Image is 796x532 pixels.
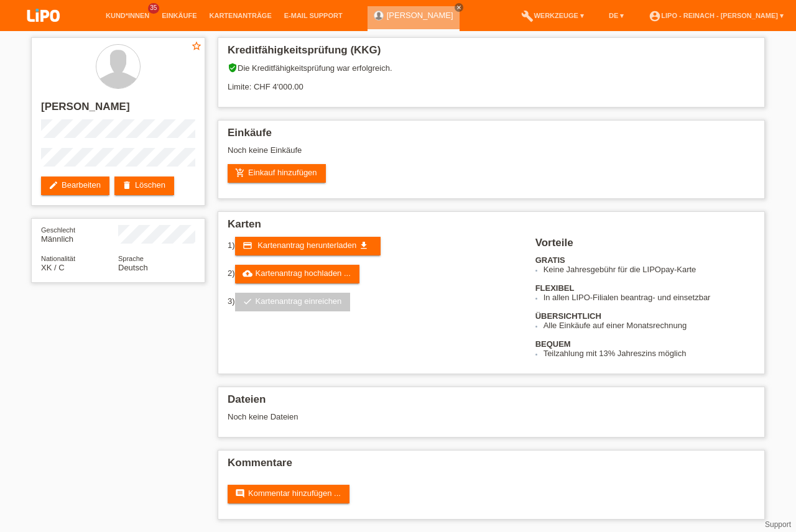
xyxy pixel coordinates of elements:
h2: Vorteile [535,237,755,255]
a: deleteLöschen [114,177,174,195]
a: Kund*innen [99,12,155,19]
h2: Einkäufe [228,127,755,145]
i: star_border [191,40,202,52]
a: DE ▾ [603,12,630,19]
h2: Karten [228,218,755,237]
i: delete [122,180,132,190]
b: GRATIS [535,255,565,265]
a: credit_card Kartenantrag herunterladen get_app [235,237,381,255]
h2: Kreditfähigkeitsprüfung (KKG) [228,44,755,63]
a: close [455,3,463,12]
b: FLEXIBEL [535,283,575,293]
li: In allen LIPO-Filialen beantrag- und einsetzbar [544,293,755,302]
span: Deutsch [118,263,148,272]
div: 1) [228,237,520,255]
div: 3) [228,293,520,311]
i: account_circle [649,10,661,22]
i: get_app [359,241,369,250]
a: LIPO pay [12,25,75,35]
div: Noch keine Dateien [228,412,608,421]
h2: [PERSON_NAME] [41,101,195,119]
div: Männlich [41,225,118,244]
a: checkKartenantrag einreichen [235,293,351,311]
i: verified_user [228,63,238,73]
i: close [456,4,462,11]
a: [PERSON_NAME] [387,11,453,20]
i: add_shopping_cart [235,168,245,178]
i: edit [49,180,58,190]
div: 2) [228,265,520,283]
a: star_border [191,40,202,53]
a: Support [765,520,791,529]
li: Alle Einkäufe auf einer Monatsrechnung [544,321,755,330]
i: comment [235,488,245,498]
h2: Kommentare [228,457,755,475]
i: credit_card [243,241,252,250]
span: 35 [148,3,159,14]
i: cloud_upload [243,268,252,278]
b: ÜBERSICHTLICH [535,311,601,321]
a: cloud_uploadKartenantrag hochladen ... [235,265,359,283]
a: editBearbeiten [41,177,109,195]
span: Nationalität [41,255,75,262]
a: E-Mail Support [278,12,349,19]
li: Keine Jahresgebühr für die LIPOpay-Karte [544,265,755,274]
span: Geschlecht [41,226,75,234]
div: Noch keine Einkäufe [228,145,755,164]
span: Sprache [118,255,144,262]
div: Die Kreditfähigkeitsprüfung war erfolgreich. Limite: CHF 4'000.00 [228,63,755,101]
a: Einkäufe [155,12,203,19]
i: build [521,10,534,22]
a: add_shopping_cartEinkauf hinzufügen [228,164,326,183]
li: Teilzahlung mit 13% Jahreszins möglich [544,349,755,358]
a: buildWerkzeuge ▾ [515,12,590,19]
i: check [243,296,252,306]
span: Kartenantrag herunterladen [257,241,356,250]
a: Kartenanträge [203,12,278,19]
a: commentKommentar hinzufügen ... [228,485,349,503]
b: BEQUEM [535,339,571,349]
h2: Dateien [228,393,755,412]
span: Kosovo / C / 03.02.2005 [41,263,65,272]
a: account_circleLIPO - Reinach - [PERSON_NAME] ▾ [642,12,790,19]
